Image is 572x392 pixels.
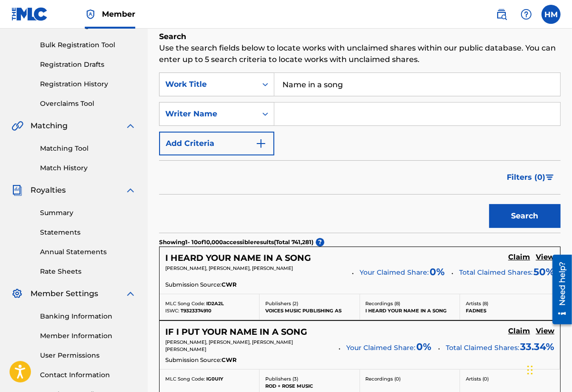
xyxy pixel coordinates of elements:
[446,343,519,352] span: Total Claimed Shares:
[466,300,554,307] p: Artists ( 8 )
[125,185,136,196] img: expand
[527,356,533,384] div: Drag
[536,327,554,337] a: View
[430,265,445,279] span: 0 %
[11,185,23,196] img: Royalties
[507,172,545,183] span: Filters ( 0 )
[360,268,429,278] span: Your Claimed Share:
[125,288,136,299] img: expand
[85,9,96,20] img: Top Rightsholder
[181,308,211,314] span: T9323374910
[517,5,536,24] div: Help
[366,307,454,314] p: I HEARD YOUR NAME IN A SONG
[255,138,267,149] img: 9d2ae6d4665cec9f34b9.svg
[40,370,136,380] a: Contact Information
[536,253,554,262] h5: View
[466,307,554,314] p: FADNES
[165,108,251,120] div: Writer Name
[11,7,48,21] img: MLC Logo
[40,208,136,218] a: Summary
[459,268,532,277] span: Total Claimed Shares:
[40,247,136,257] a: Annual Statements
[206,300,224,307] span: ID2A2L
[165,376,205,382] span: MLC Song Code:
[30,120,68,132] span: Matching
[221,280,237,289] span: CWR
[265,307,353,314] p: VOICES MUSIC PUBLISHING AS
[521,9,532,20] img: help
[489,204,561,228] button: Search
[40,79,136,89] a: Registration History
[206,376,223,382] span: IG0UIY
[316,238,324,247] span: ?
[40,227,136,237] a: Statements
[159,31,561,42] h6: Search
[265,375,353,382] p: Publishers ( 3 )
[366,300,454,307] p: Recordings ( 8 )
[492,5,511,24] a: Public Search
[165,265,293,271] span: [PERSON_NAME], [PERSON_NAME], [PERSON_NAME]
[125,120,136,132] img: expand
[40,331,136,341] a: Member Information
[159,72,561,233] form: Search Form
[165,280,221,289] span: Submission Source:
[40,40,136,50] a: Bulk Registration Tool
[40,311,136,321] a: Banking Information
[265,300,353,307] p: Publishers ( 2 )
[165,327,307,338] h5: IF I PUT YOUR NAME IN A SONG
[165,339,293,352] span: [PERSON_NAME], [PERSON_NAME], [PERSON_NAME] [PERSON_NAME]
[416,340,432,354] span: 0 %
[496,9,507,20] img: search
[165,253,311,264] h5: I HEARD YOUR NAME IN A SONG
[520,340,554,354] span: 33.34 %
[542,5,561,24] div: User Menu
[221,356,237,364] span: CWR
[508,327,530,336] h5: Claim
[346,343,415,353] span: Your Claimed Share:
[546,250,572,329] iframe: Resource Center
[366,375,454,382] p: Recordings ( 0 )
[159,238,313,247] p: Showing 1 - 10 of 10,000 accessible results (Total 741,281 )
[11,120,23,132] img: Matching
[11,288,23,299] img: Member Settings
[536,327,554,336] h5: View
[165,79,251,90] div: Work Title
[30,288,98,299] span: Member Settings
[40,351,136,361] a: User Permissions
[165,308,179,314] span: ISWC:
[40,267,136,277] a: Rate Sheets
[159,132,274,155] button: Add Criteria
[40,163,136,173] a: Match History
[102,9,135,20] span: Member
[524,346,572,392] iframe: Chat Widget
[501,165,561,189] button: Filters (0)
[165,356,221,364] span: Submission Source:
[466,375,554,382] p: Artists ( 0 )
[40,144,136,154] a: Matching Tool
[159,42,561,65] p: Use the search fields below to locate works with unclaimed shares within our public database. You...
[265,382,353,390] p: ROD + ROSE MUSIC
[30,185,66,196] span: Royalties
[536,253,554,263] a: View
[40,99,136,109] a: Overclaims Tool
[165,300,205,307] span: MLC Song Code:
[508,253,530,262] h5: Claim
[40,60,136,70] a: Registration Drafts
[533,265,554,279] span: 50 %
[546,175,554,180] img: filter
